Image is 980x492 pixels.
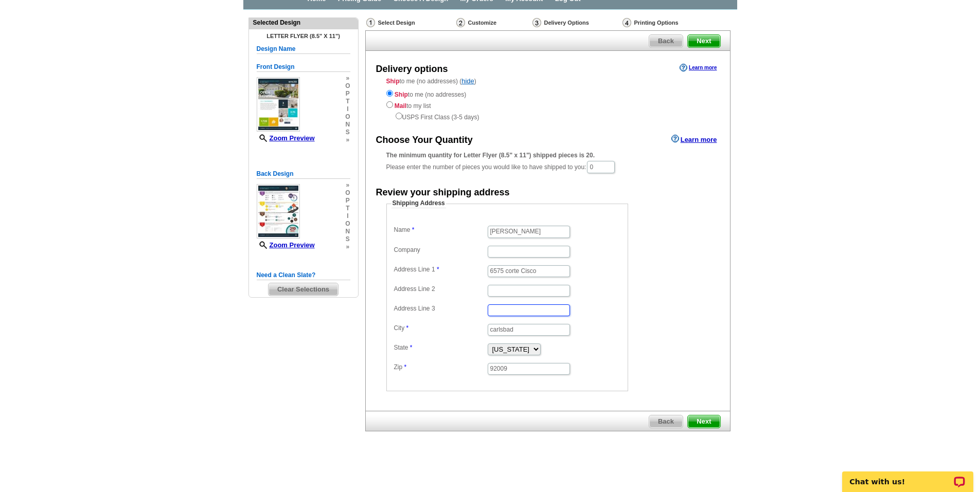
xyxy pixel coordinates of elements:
div: to me (no addresses) ( ) [366,77,730,122]
h5: Back Design [257,169,350,179]
img: Customize [456,18,465,27]
h5: Design Name [257,44,350,54]
span: p [345,90,350,98]
span: Back [649,35,683,47]
iframe: LiveChat chat widget [835,460,980,492]
img: small-thumb.jpg [257,77,300,132]
span: » [345,181,350,189]
a: Learn more [671,135,717,143]
span: i [345,212,350,220]
span: t [345,98,350,105]
a: hide [461,77,474,85]
span: Back [649,415,683,428]
span: Next [688,35,720,47]
span: o [345,113,350,121]
img: small-thumb.jpg [257,184,300,239]
div: Printing Options [621,17,713,28]
span: o [345,189,350,197]
div: Select Design [365,17,455,30]
div: Please enter the number of pieces you would like to have shipped to you: [386,151,709,174]
div: Choose Your Quantity [376,134,473,147]
div: The minimum quantity for Letter Flyer (8.5" x 11") shipped pieces is 20. [386,151,709,160]
span: n [345,228,350,235]
label: City [394,324,487,333]
div: Review your shipping address [376,186,510,199]
label: Name [394,226,487,234]
img: Printing Options & Summary [622,18,631,27]
span: i [345,105,350,113]
span: » [345,136,350,144]
strong: Ship [395,91,408,98]
a: Learn more [680,64,717,72]
h5: Need a Clean Slate? [257,270,350,280]
span: p [345,197,350,205]
span: s [345,129,350,136]
span: s [345,235,350,243]
label: Zip [394,363,487,372]
div: USPS First Class (3-5 days) [386,111,709,122]
div: Delivery Options [531,17,621,30]
strong: Ship [386,78,400,85]
div: Selected Design [249,18,358,27]
label: Address Line 2 [394,285,487,294]
a: Back [649,34,683,48]
legend: Shipping Address [391,199,446,208]
label: State [394,343,487,352]
label: Company [394,246,487,254]
span: n [345,121,350,129]
img: Select Design [366,18,375,27]
a: Zoom Preview [257,241,315,249]
span: » [345,243,350,251]
h4: Letter Flyer (8.5" x 11") [257,33,350,39]
h5: Front Design [257,62,350,72]
span: o [345,220,350,228]
div: Customize [455,17,531,28]
span: » [345,75,350,82]
a: Zoom Preview [257,134,315,142]
div: Delivery options [376,63,448,76]
label: Address Line 3 [394,304,487,313]
span: Clear Selections [269,283,338,296]
img: Delivery Options [532,18,541,27]
div: to me (no addresses) to my list [386,88,709,122]
strong: Mail [395,102,406,110]
span: t [345,205,350,212]
a: Back [649,415,683,428]
label: Address Line 1 [394,265,487,274]
span: o [345,82,350,90]
span: Next [688,415,720,428]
